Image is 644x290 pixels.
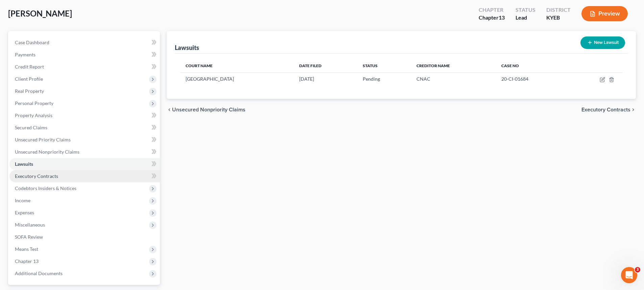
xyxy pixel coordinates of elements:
i: chevron_left [167,107,172,112]
iframe: Intercom live chat [621,267,637,283]
a: Property Analysis [9,109,160,122]
span: Unsecured Nonpriority Claims [172,107,245,112]
a: Case Dashboard [9,36,160,49]
span: [GEOGRAPHIC_DATA] [186,76,234,82]
span: Personal Property [15,100,53,106]
a: Executory Contracts [9,170,160,182]
span: Real Property [15,88,44,94]
span: Case Dashboard [15,39,49,45]
span: Expenses [15,210,34,215]
span: Executory Contracts [581,107,630,112]
span: Income [15,197,30,203]
span: SOFA Review [15,234,43,240]
button: New Lawsuit [580,36,625,49]
span: [PERSON_NAME] [8,8,72,18]
button: chevron_left Unsecured Nonpriority Claims [167,107,245,112]
i: chevron_right [630,107,636,112]
span: Unsecured Nonpriority Claims [15,149,79,155]
span: Means Test [15,246,38,252]
span: Credit Report [15,64,44,70]
a: Credit Report [9,61,160,73]
span: 3 [635,267,640,272]
span: CNAC [416,76,430,82]
div: District [546,6,571,14]
div: Status [516,6,535,14]
span: Court Name [186,63,213,68]
span: Lawsuits [15,161,33,167]
span: Chapter 13 [15,258,39,264]
div: Chapter [479,6,505,14]
span: Client Profile [15,76,43,82]
span: Additional Documents [15,270,63,276]
a: Unsecured Priority Claims [9,134,160,146]
a: Payments [9,49,160,61]
button: Preview [581,6,628,21]
span: 20-CI-01684 [501,76,528,82]
span: Executory Contracts [15,173,58,179]
div: Chapter [479,14,505,22]
span: [DATE] [299,76,314,82]
span: Creditor Name [416,63,450,68]
a: Secured Claims [9,122,160,134]
span: Payments [15,52,35,57]
button: Executory Contracts chevron_right [581,107,636,112]
span: Status [363,63,378,68]
span: Unsecured Priority Claims [15,137,71,142]
span: Codebtors Insiders & Notices [15,185,76,191]
div: Lawsuits [175,44,199,52]
div: KYEB [546,14,571,22]
span: Miscellaneous [15,222,45,228]
span: 13 [499,14,505,21]
span: Secured Claims [15,125,47,130]
a: Lawsuits [9,158,160,170]
a: SOFA Review [9,231,160,243]
a: Unsecured Nonpriority Claims [9,146,160,158]
span: Case No [501,63,519,68]
span: Property Analysis [15,112,52,118]
span: Date Filed [299,63,321,68]
span: Pending [363,76,380,82]
div: Lead [516,14,535,22]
